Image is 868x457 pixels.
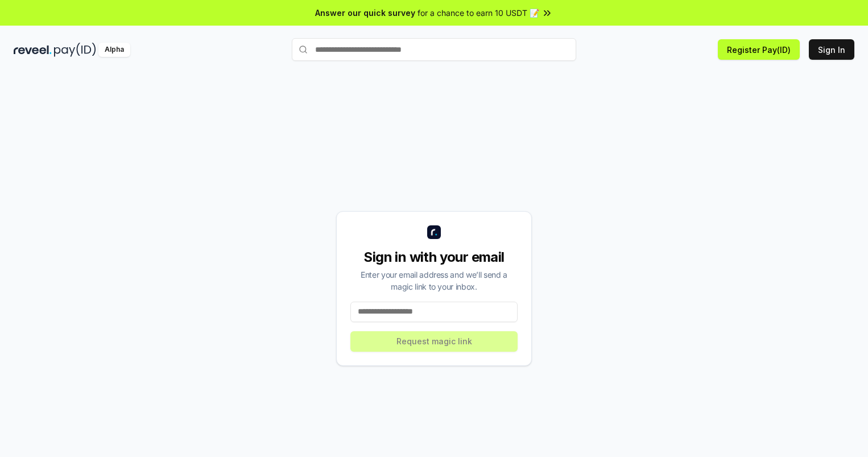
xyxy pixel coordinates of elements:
div: Alpha [98,43,130,57]
button: Register Pay(ID) [718,39,800,60]
span: for a chance to earn 10 USDT 📝 [418,7,539,19]
span: Answer our quick survey [315,7,415,19]
img: reveel_dark [14,43,52,57]
div: Enter your email address and we’ll send a magic link to your inbox. [350,269,518,293]
button: Sign In [809,39,854,60]
img: pay_id [54,43,96,57]
div: Sign in with your email [350,248,518,266]
img: logo_small [427,225,441,239]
